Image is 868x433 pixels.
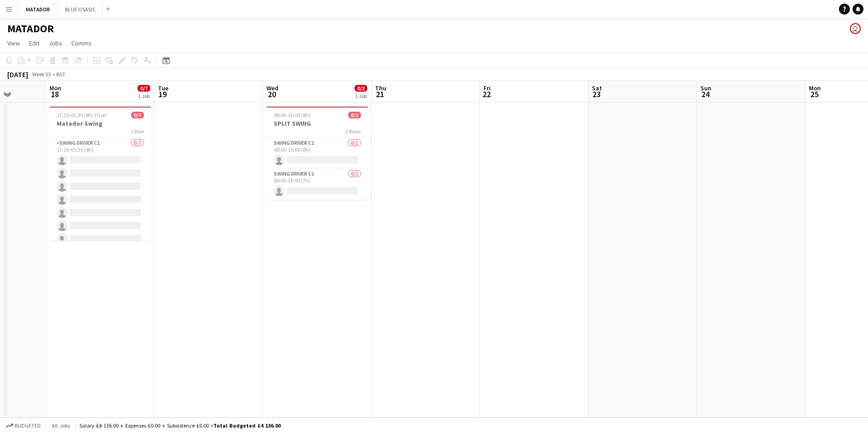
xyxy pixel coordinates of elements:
app-user-avatar: bradley wheatley [850,23,861,34]
a: View [4,37,24,49]
button: Budgeted [5,421,42,431]
span: View [7,39,20,47]
h1: MATADOR [7,22,54,35]
span: All jobs [50,422,72,429]
span: Week 33 [30,71,53,78]
a: Edit [25,37,43,49]
span: Jobs [49,39,62,47]
div: Salary £4 136.00 + Expenses £0.00 + Subsistence £0.00 = [79,422,281,429]
a: Jobs [45,37,66,49]
span: Total Budgeted £4 136.00 [213,422,281,429]
a: Comms [68,37,95,49]
span: Comms [71,39,92,47]
button: MATADOR [19,0,58,18]
span: Edit [29,39,39,47]
div: [DATE] [7,70,28,79]
button: BLUE OSASIS [58,0,103,18]
span: Budgeted [15,423,41,429]
div: BST [56,71,65,78]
